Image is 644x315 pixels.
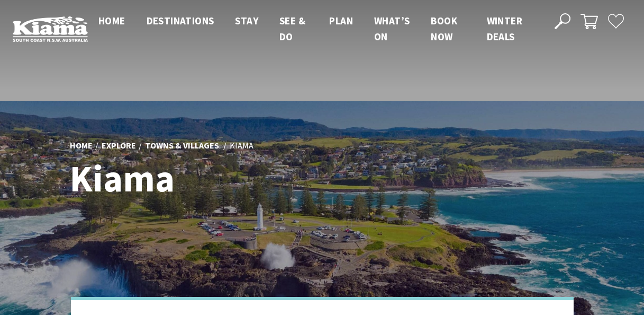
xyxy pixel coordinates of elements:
[230,139,253,153] li: Kiama
[431,14,457,43] span: Book now
[329,14,353,27] span: Plan
[13,16,88,42] img: Kiama Logo
[70,158,369,199] h1: Kiama
[147,14,214,27] span: Destinations
[279,14,305,43] span: See & Do
[88,13,542,45] nav: Main Menu
[98,14,125,27] span: Home
[102,140,136,152] a: Explore
[145,140,219,152] a: Towns & Villages
[374,14,410,43] span: What’s On
[70,140,93,152] a: Home
[235,14,258,27] span: Stay
[487,14,522,43] span: Winter Deals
